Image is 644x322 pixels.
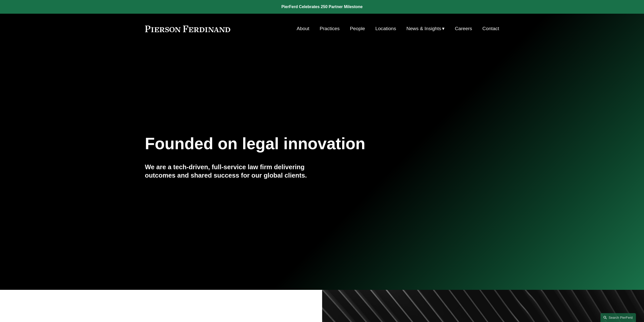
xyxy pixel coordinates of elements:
h4: We are a tech-driven, full-service law firm delivering outcomes and shared success for our global... [145,163,322,179]
a: folder dropdown [406,24,445,33]
a: Search this site [600,313,636,322]
h1: Founded on legal innovation [145,135,440,153]
a: Careers [455,24,472,33]
a: About [297,24,309,33]
a: Practices [320,24,340,33]
span: News & Insights [406,24,441,33]
a: Contact [482,24,499,33]
a: People [350,24,365,33]
a: Locations [375,24,396,33]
